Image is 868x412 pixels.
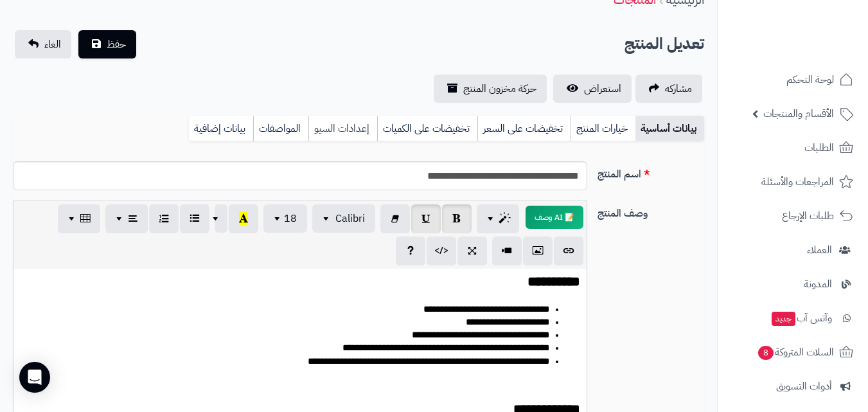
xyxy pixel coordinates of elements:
[526,206,583,229] button: 📝 AI وصف
[665,81,692,96] span: مشاركه
[553,75,632,103] a: استعراض
[635,116,704,141] a: بيانات أساسية
[78,30,136,58] button: حفظ
[635,75,702,103] a: مشاركه
[434,75,547,103] a: حركة مخزون المنتج
[772,312,795,326] span: جديد
[19,362,50,393] div: Open Intercom Messenger
[15,30,71,58] a: الغاء
[377,116,477,141] a: تخفيضات على الكميات
[335,211,365,226] span: Calibri
[624,31,704,57] h2: تعديل المنتج
[782,207,834,225] span: طلبات الإرجاع
[463,81,536,96] span: حركة مخزون المنتج
[725,166,860,197] a: المراجعات والأسئلة
[107,37,126,52] span: حفظ
[584,81,621,96] span: استعراض
[725,303,860,334] a: وآتس آبجديد
[725,201,860,231] a: طلبات الإرجاع
[44,37,61,52] span: الغاء
[770,309,832,327] span: وآتس آب
[725,235,860,265] a: العملاء
[776,377,832,395] span: أدوات التسويق
[571,116,635,141] a: خيارات المنتج
[807,241,832,259] span: العملاء
[725,132,860,163] a: الطلبات
[786,71,834,89] span: لوحة التحكم
[725,371,860,402] a: أدوات التسويق
[189,116,253,141] a: بيانات إضافية
[725,64,860,95] a: لوحة التحكم
[592,201,709,221] label: وصف المنتج
[253,116,308,141] a: المواصفات
[312,204,375,233] button: Calibri
[725,337,860,368] a: السلات المتروكة8
[804,139,834,157] span: الطلبات
[761,173,834,191] span: المراجعات والأسئلة
[725,269,860,300] a: المدونة
[757,343,834,361] span: السلات المتروكة
[804,275,832,293] span: المدونة
[308,116,377,141] a: إعدادات السيو
[758,346,774,360] span: 8
[592,161,709,182] label: اسم المنتج
[781,30,856,57] img: logo-2.png
[284,211,297,226] span: 18
[477,116,571,141] a: تخفيضات على السعر
[763,105,834,123] span: الأقسام والمنتجات
[263,204,307,233] button: 18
